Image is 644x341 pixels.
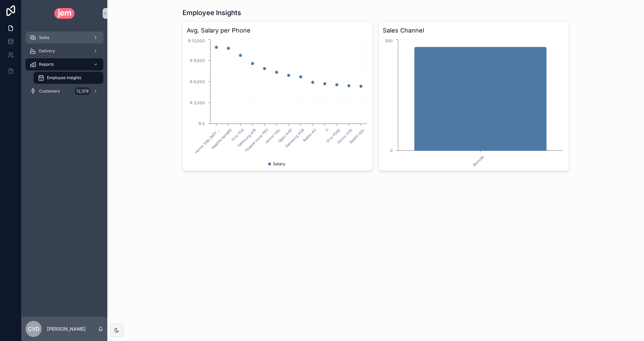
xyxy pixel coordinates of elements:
[188,38,205,43] tspan: R 12,000
[325,128,341,144] text: Vivo Y04E
[264,128,281,145] text: Honor X6c
[187,38,369,167] div: chart
[244,128,269,153] text: Huawei nova Y63
[21,27,107,106] div: scrollable content
[47,326,86,332] p: [PERSON_NAME]
[187,26,369,35] h3: Avg. Salary per Phone
[302,128,317,143] text: Redmi A5
[383,38,565,167] div: chart
[39,48,55,54] span: Delivery
[47,75,81,80] span: Employee Insights
[472,155,485,167] text: Remote
[39,35,49,40] span: Sales
[54,8,75,19] img: App logo
[190,58,205,63] tspan: R 9,000
[348,128,365,145] text: Redmi A3x
[39,62,54,67] span: Reports
[211,128,233,150] text: Realme Note60
[324,128,329,133] text: 0
[336,128,354,145] text: Honor X5b
[194,128,221,155] text: Honor X6b [NOT ...
[273,161,285,167] span: Salary
[34,72,103,84] a: Employee Insights
[74,87,91,95] div: 12,378
[28,325,40,333] span: Cvd
[190,100,205,105] tspan: R 3,000
[25,85,103,97] a: Customers12,378
[385,38,393,43] tspan: 500
[182,8,241,17] h1: Employee Insights
[190,79,205,84] tspan: R 6,000
[383,26,565,35] h3: Sales Channel
[230,128,245,143] text: Vivo Y04
[236,128,257,148] text: Samsung A16
[25,45,103,57] a: Delivery
[25,58,103,70] a: Reports
[277,128,293,144] text: Oppo A40
[199,121,205,126] tspan: R 0
[390,148,393,153] tspan: 0
[284,128,305,149] text: Samsung A06
[39,89,60,94] span: Customers
[25,32,103,44] a: Sales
